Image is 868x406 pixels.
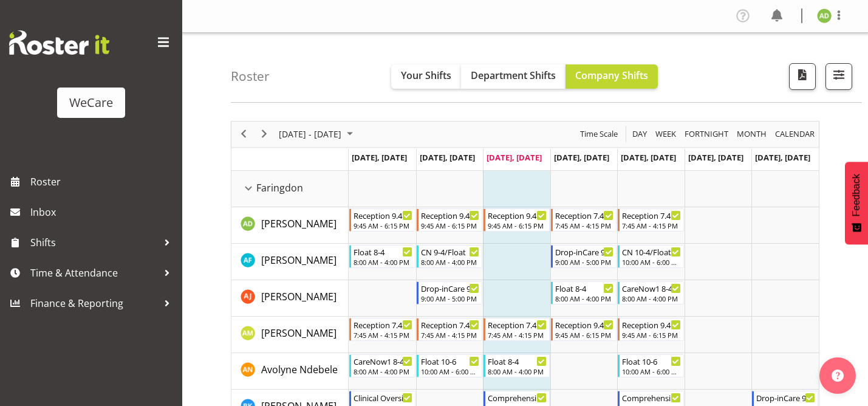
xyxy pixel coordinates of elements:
div: Antonia Mao"s event - Reception 9.45-6.15 Begin From Friday, October 10, 2025 at 9:45:00 AM GMT+1... [618,318,684,341]
button: Your Shifts [391,64,461,89]
div: 10:00 AM - 6:00 PM [622,366,681,376]
div: 7:45 AM - 4:15 PM [555,221,614,230]
span: Avolyne Ndebele [261,363,338,376]
div: Avolyne Ndebele"s event - Float 10-6 Begin From Friday, October 10, 2025 at 10:00:00 AM GMT+13:00... [618,354,684,377]
td: Avolyne Ndebele resource [231,353,349,390]
span: Department Shifts [471,69,556,82]
div: previous period [233,122,254,147]
span: [DATE], [DATE] [487,152,542,163]
span: Time & Attendance [30,264,158,282]
div: 9:45 AM - 6:15 PM [354,221,412,230]
div: Clinical Oversight [354,391,412,404]
div: Aleea Devenport"s event - Reception 9.45-6.15 Begin From Wednesday, October 8, 2025 at 9:45:00 AM... [484,208,550,232]
div: 8:00 AM - 4:00 PM [622,294,681,303]
div: Avolyne Ndebele"s event - Float 8-4 Begin From Wednesday, October 8, 2025 at 8:00:00 AM GMT+13:00... [484,354,550,377]
div: Aleea Devenport"s event - Reception 7.45-4.15 Begin From Friday, October 10, 2025 at 7:45:00 AM G... [618,208,684,232]
button: Previous [236,126,252,142]
div: 9:00 AM - 5:00 PM [555,257,614,267]
td: Antonia Mao resource [231,317,349,353]
a: [PERSON_NAME] [261,289,337,304]
div: 7:45 AM - 4:15 PM [354,330,412,340]
button: Filter Shifts [825,63,852,90]
div: Reception 7.45-4.15 [622,209,681,221]
button: Month [773,126,817,142]
div: CN 10-4/Float [622,246,681,258]
span: [DATE], [DATE] [420,152,475,163]
span: Your Shifts [401,69,451,82]
div: Reception 9.45-6.15 [354,209,412,221]
div: 8:00 AM - 4:00 PM [555,294,614,303]
div: 9:45 AM - 6:15 PM [622,330,681,340]
span: [DATE] - [DATE] [278,126,343,142]
div: 9:45 AM - 6:15 PM [555,330,614,340]
div: Alex Ferguson"s event - CN 10-4/Float Begin From Friday, October 10, 2025 at 10:00:00 AM GMT+13:0... [618,245,684,268]
div: Antonia Mao"s event - Reception 9.45-6.15 Begin From Thursday, October 9, 2025 at 9:45:00 AM GMT+... [551,318,617,341]
div: 10:00 AM - 6:00 PM [622,257,681,267]
div: Antonia Mao"s event - Reception 7.45-4.15 Begin From Tuesday, October 7, 2025 at 7:45:00 AM GMT+1... [417,318,483,341]
div: Float 8-4 [354,246,412,258]
div: Aleea Devenport"s event - Reception 7.45-4.15 Begin From Thursday, October 9, 2025 at 7:45:00 AM ... [551,208,617,232]
button: Company Shifts [566,64,658,89]
a: [PERSON_NAME] [261,253,337,267]
td: Amy Johannsen resource [231,280,349,317]
div: 9:45 AM - 6:15 PM [488,221,547,230]
span: [DATE], [DATE] [688,152,743,163]
div: 10:00 AM - 6:00 PM [421,366,480,376]
button: Next [256,126,273,142]
div: Float 10-6 [622,355,681,367]
div: Reception 7.45-4.15 [555,209,614,221]
div: Avolyne Ndebele"s event - Float 10-6 Begin From Tuesday, October 7, 2025 at 10:00:00 AM GMT+13:00... [417,354,483,377]
span: Time Scale [579,126,619,142]
button: Timeline Month [735,126,769,142]
span: [DATE], [DATE] [755,152,810,163]
button: October 2025 [277,126,358,142]
div: Reception 7.45-4.15 [421,318,480,331]
button: Timeline Day [630,126,649,142]
a: Avolyne Ndebele [261,362,338,377]
div: Drop-inCare 9-5 [555,246,614,258]
span: calendar [774,126,816,142]
div: 8:00 AM - 4:00 PM [421,257,480,267]
span: Roster [30,173,176,191]
span: Fortnight [683,126,730,142]
span: Company Shifts [575,69,648,82]
button: Download a PDF of the roster according to the set date range. [789,63,816,90]
div: Alex Ferguson"s event - CN 9-4/Float Begin From Tuesday, October 7, 2025 at 8:00:00 AM GMT+13:00 ... [417,245,483,268]
span: [PERSON_NAME] [261,326,337,340]
span: Finance & Reporting [30,294,158,312]
span: Day [631,126,648,142]
div: 8:00 AM - 4:00 PM [354,366,412,376]
div: 8:00 AM - 4:00 PM [354,257,412,267]
div: Aleea Devenport"s event - Reception 9.45-6.15 Begin From Tuesday, October 7, 2025 at 9:45:00 AM G... [417,208,483,232]
span: [DATE], [DATE] [621,152,676,163]
div: October 06 - 12, 2025 [275,122,360,147]
button: Fortnight [683,126,731,142]
div: Reception 7.45-4.15 [354,318,412,331]
span: [PERSON_NAME] [261,217,337,230]
div: Amy Johannsen"s event - Float 8-4 Begin From Thursday, October 9, 2025 at 8:00:00 AM GMT+13:00 En... [551,281,617,304]
span: Inbox [30,203,176,221]
span: Shifts [30,233,158,252]
td: Alex Ferguson resource [231,244,349,280]
span: [DATE], [DATE] [352,152,407,163]
div: WeCare [69,94,113,112]
button: Department Shifts [461,64,566,89]
span: [DATE], [DATE] [554,152,609,163]
img: aleea-devonport10476.jpg [817,9,832,23]
td: Aleea Devenport resource [231,207,349,244]
div: 9:45 AM - 6:15 PM [421,221,480,230]
span: Feedback [851,174,862,216]
td: Faringdon resource [231,171,349,207]
button: Timeline Week [654,126,678,142]
a: [PERSON_NAME] [261,326,337,340]
h4: Roster [231,69,270,83]
div: CareNow1 8-4 [622,282,681,294]
div: Reception 9.45-6.15 [622,318,681,331]
div: Alex Ferguson"s event - Float 8-4 Begin From Monday, October 6, 2025 at 8:00:00 AM GMT+13:00 Ends... [349,245,415,268]
img: Rosterit website logo [9,30,109,55]
div: Comprehensive Consult 9-5 [488,391,547,404]
span: Week [654,126,677,142]
div: Amy Johannsen"s event - Drop-inCare 9-5 Begin From Tuesday, October 7, 2025 at 9:00:00 AM GMT+13:... [417,281,483,304]
span: Faringdon [256,181,303,195]
div: Reception 9.45-6.15 [421,209,480,221]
